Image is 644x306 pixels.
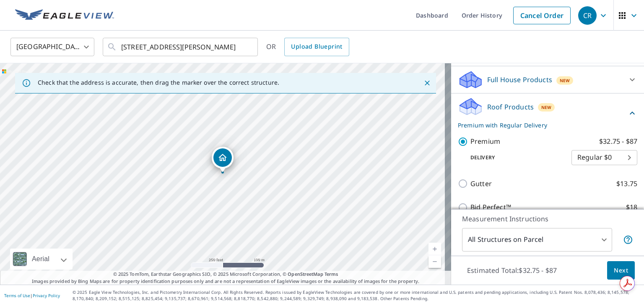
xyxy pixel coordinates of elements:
span: Next [614,265,628,276]
div: Regular $0 [571,146,637,169]
div: Aerial [29,249,52,270]
p: Bid Perfect™ [470,202,511,213]
button: Close [422,78,433,88]
div: Dropped pin, building 1, Residential property, 254 Lakeside Dr Carriere, MS 39426 [212,147,234,173]
p: Roof Products [487,102,534,112]
p: Premium [470,136,500,147]
div: All Structures on Parcel [462,228,612,252]
a: Cancel Order [513,7,571,24]
div: OR [266,38,349,56]
p: Gutter [470,179,492,189]
p: Premium with Regular Delivery [458,121,627,130]
p: © 2025 Eagle View Technologies, Inc. and Pictometry International Corp. All Rights Reserved. Repo... [73,289,640,302]
p: $32.75 - $87 [599,136,637,147]
div: Full House ProductsNew [458,70,637,90]
a: Upload Blueprint [284,38,349,56]
img: EV Logo [15,9,114,22]
div: Aerial [10,249,73,270]
button: Next [607,261,635,280]
div: Roof ProductsNewPremium with Regular Delivery [458,97,637,130]
p: $18 [626,202,637,213]
p: Measurement Instructions [462,214,633,224]
p: Estimated Total: $32.75 - $87 [460,261,563,280]
div: CR [578,6,597,25]
input: Search by address or latitude-longitude [121,35,241,59]
span: © 2025 TomTom, Earthstar Geographics SIO, © 2025 Microsoft Corporation, © [113,271,338,278]
span: Your report will include each building or structure inside the parcel boundary. In some cases, du... [623,235,633,245]
a: Terms of Use [4,293,30,298]
p: $13.75 [616,179,637,189]
span: New [541,104,552,111]
p: Full House Products [487,75,552,85]
p: Delivery [458,154,571,161]
a: Current Level 17, Zoom Out [428,255,441,268]
span: New [560,77,570,84]
p: Check that the address is accurate, then drag the marker over the correct structure. [38,79,279,86]
p: | [4,293,60,298]
div: [GEOGRAPHIC_DATA] [10,35,94,59]
a: Terms [325,271,338,277]
span: Upload Blueprint [291,41,342,52]
a: Privacy Policy [33,293,60,298]
a: Current Level 17, Zoom In [428,243,441,255]
a: OpenStreetMap [288,271,323,277]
